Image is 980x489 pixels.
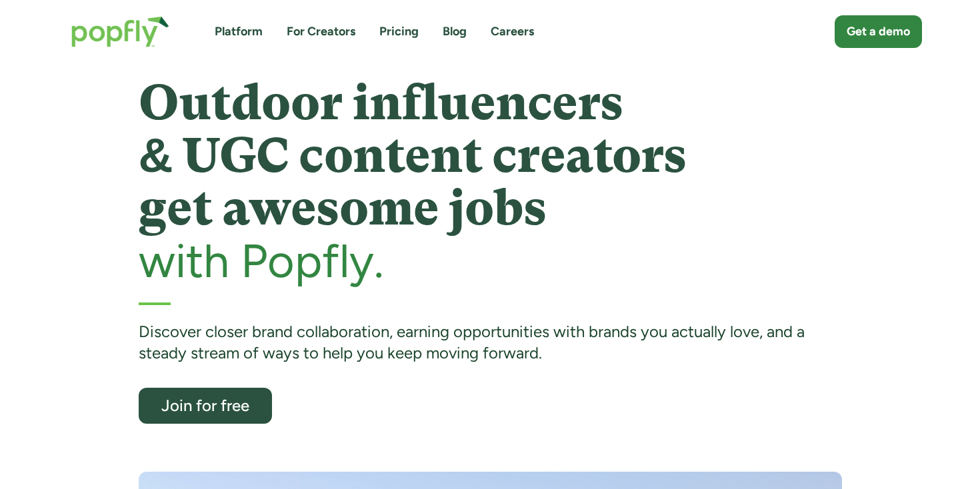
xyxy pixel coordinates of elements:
[139,77,842,235] h1: Outdoor influencers & UGC content creators get awesome jobs
[58,3,183,61] a: home
[215,23,263,40] a: Platform
[139,388,272,424] a: Join for free
[287,23,355,40] a: For Creators
[443,23,467,40] a: Blog
[379,23,419,40] a: Pricing
[491,23,534,40] a: Careers
[139,321,842,364] div: Discover closer brand collaboration, earning opportunities with brands you actually love, and a s...
[847,23,910,40] div: Get a demo
[151,397,260,414] div: Join for free
[835,15,922,48] a: Get a demo
[139,235,842,286] h2: with Popfly.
